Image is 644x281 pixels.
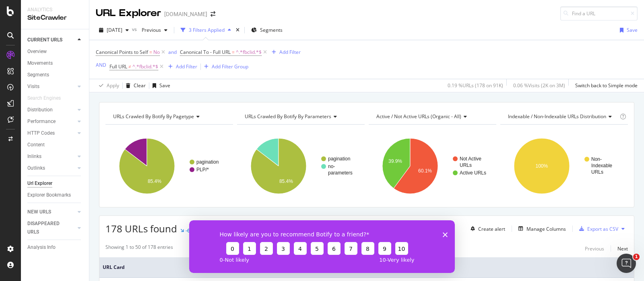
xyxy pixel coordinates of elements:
[279,178,293,184] text: 85.4%
[27,82,39,91] div: Visits
[234,26,241,34] div: times
[178,24,234,37] button: 3 Filters Applied
[27,59,53,68] div: Movements
[27,164,45,172] div: Outlinks
[27,164,75,172] a: Outlinks
[27,219,68,236] div: DISAPPEARED URLS
[260,27,283,33] span: Segments
[506,110,618,123] h4: Indexable / Non-Indexable URLs Distribution
[245,113,331,120] span: URLs Crawled By Botify By parameters
[279,49,301,55] div: Add Filter
[134,82,146,89] div: Clear
[591,169,603,175] text: URLs
[243,110,357,123] h4: URLs Crawled By Botify By parameters
[96,62,106,68] div: AND
[27,141,83,149] a: Content
[513,82,565,89] div: 0.06 % Visits ( 2K on 3M )
[27,94,69,103] a: Search Engines
[536,163,548,169] text: 100%
[617,245,628,252] div: Next
[27,117,75,126] a: Performance
[96,49,148,55] span: Canonical Points to Self
[27,82,75,91] a: Visits
[107,27,122,33] span: 2025 Sep. 4th
[186,227,201,234] div: -6.31%
[148,178,161,184] text: 85.4%
[27,208,51,216] div: NEW URLS
[211,11,215,17] div: arrow-right-arrow-left
[189,27,225,33] div: 3 Filters Applied
[369,131,494,201] svg: A chart.
[478,226,505,232] div: Create alert
[138,27,161,33] span: Previous
[585,244,604,253] button: Previous
[176,63,197,70] div: Add Filter
[27,243,83,252] a: Analysis Info
[27,36,75,44] a: CURRENT URLS
[165,62,197,72] button: Add Filter
[27,208,75,216] a: NEW URLS
[448,82,503,89] div: 0.19 % URLs ( 178 on 91K )
[560,6,638,21] input: Find a URL
[109,63,127,70] span: Full URL
[572,79,638,92] button: Switch back to Simple mode
[232,49,235,55] span: =
[27,71,49,79] div: Segments
[633,254,640,260] span: 1
[153,47,160,58] span: No
[27,129,55,137] div: HTTP Codes
[105,222,177,235] span: 178 URLs found
[168,49,177,55] div: and
[375,110,489,123] h4: Active / Not Active URLs
[585,245,604,252] div: Previous
[27,129,75,137] a: HTTP Codes
[27,71,83,79] a: Segments
[196,167,209,172] text: PLP/*
[27,13,83,23] div: SiteCrawler
[617,24,638,37] button: Save
[105,131,231,201] svg: A chart.
[96,79,119,92] button: Apply
[27,47,47,56] div: Overview
[508,113,606,120] span: Indexable / Non-Indexable URLs distribution
[111,110,226,123] h4: URLs Crawled By Botify By pagetype
[27,106,53,114] div: Distribution
[388,158,402,164] text: 39.9%
[500,131,626,201] svg: A chart.
[105,244,173,253] div: Showing 1 to 50 of 178 entries
[168,48,177,56] button: and
[27,94,61,103] div: Search Engines
[27,117,56,126] div: Performance
[627,27,638,33] div: Save
[268,47,301,57] button: Add Filter
[212,63,248,70] div: Add Filter Group
[526,226,566,232] div: Manage Columns
[27,152,75,161] a: Inlinks
[27,219,75,236] a: DISAPPEARED URLS
[180,49,231,55] span: Canonical To - Full URL
[591,163,612,168] text: Indexable
[103,264,625,271] span: URL Card
[149,49,152,55] span: =
[27,179,83,188] a: Url Explorer
[201,62,248,72] button: Add Filter Group
[328,164,335,169] text: no-
[27,191,71,199] div: Explorer Bookmarks
[460,170,486,176] text: Active URLs
[128,63,131,70] span: ≠
[27,59,83,68] a: Movements
[237,131,363,201] div: A chart.
[159,82,170,89] div: Save
[575,82,638,89] div: Switch back to Simple mode
[27,6,83,13] div: Analytics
